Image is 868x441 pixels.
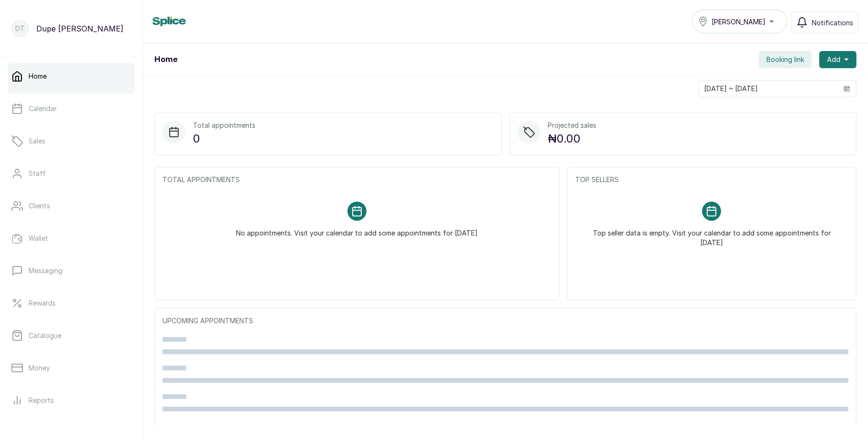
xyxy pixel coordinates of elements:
span: Notifications [812,18,853,28]
a: Clients [8,193,135,219]
p: Dupe [PERSON_NAME] [36,23,123,34]
a: Calendar [8,95,135,122]
p: Reports [29,396,54,405]
p: UPCOMING APPOINTMENTS [163,316,848,326]
p: Rewards [29,298,56,308]
p: Wallet [29,234,48,243]
p: Sales [29,136,45,146]
button: Booking link [759,51,812,68]
a: Catalogue [8,322,135,349]
button: Notifications [791,11,858,33]
p: Catalogue [29,331,61,340]
a: Wallet [8,225,135,252]
a: Reports [8,387,135,414]
p: Projected sales [548,121,597,130]
p: TOTAL APPOINTMENTS [163,175,551,185]
a: Rewards [8,290,135,317]
span: Booking link [766,55,804,64]
p: Calendar [29,104,57,113]
button: Add [819,51,857,68]
span: [PERSON_NAME] [712,17,766,27]
span: Add [827,55,840,64]
a: Home [8,63,135,90]
p: 0 [193,130,255,147]
p: Top seller data is empty. Visit your calendar to add some appointments for [DATE] [587,221,837,247]
p: Staff [29,169,46,178]
p: No appointments. Visit your calendar to add some appointments for [DATE] [236,221,478,238]
p: TOP SELLERS [575,175,848,185]
button: [PERSON_NAME] [692,10,787,33]
p: Money [29,363,50,373]
p: Messaging [29,266,62,276]
a: Messaging [8,257,135,284]
p: Home [29,72,47,81]
a: Money [8,355,135,381]
p: Clients [29,201,50,211]
p: Total appointments [193,121,255,130]
p: ₦0.00 [548,130,597,147]
p: DT [15,24,25,33]
a: Staff [8,160,135,187]
input: Select date [699,81,838,97]
svg: calendar [844,85,850,92]
a: Sales [8,128,135,154]
h1: Home [154,54,177,65]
